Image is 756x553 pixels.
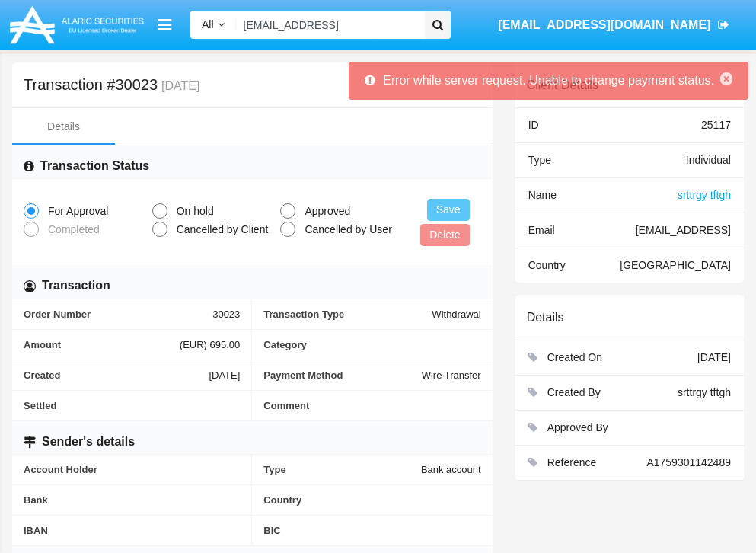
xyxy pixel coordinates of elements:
[209,369,240,381] span: [DATE]
[167,222,273,238] span: Cancelled by Client
[24,494,240,506] span: Bank
[295,222,395,238] span: Cancelled by User
[527,310,564,324] h6: Details
[8,2,146,47] img: Logo image
[24,308,212,320] span: Order Number
[432,308,480,320] span: Withdrawal
[422,369,481,381] span: Wire Transfer
[42,277,110,294] h6: Transaction
[636,224,731,236] span: [EMAIL_ADDRESS]
[42,433,135,450] h6: Sender's details
[646,456,731,468] span: A1759301142489
[528,224,555,236] span: Email
[427,199,470,221] button: Save
[190,17,236,33] a: All
[167,203,218,219] span: On hold
[678,189,731,201] span: srttrgy tftgh
[263,464,421,475] span: Type
[620,259,731,271] span: [GEOGRAPHIC_DATA]
[263,369,421,381] span: Payment Method
[263,339,480,350] span: Category
[39,203,112,219] span: For Approval
[678,386,731,398] span: srttrgy tftgh
[158,80,199,92] small: [DATE]
[24,400,240,411] span: Settled
[24,369,209,381] span: Created
[697,351,731,363] span: [DATE]
[383,74,714,87] span: Error while server request. Unable to change payment status.
[547,386,601,398] span: Created By
[421,464,481,475] span: Bank account
[547,421,608,433] span: Approved By
[498,18,710,31] span: [EMAIL_ADDRESS][DOMAIN_NAME]
[39,222,104,238] span: Completed
[263,525,480,536] span: BIC
[212,308,240,320] span: 30023
[528,259,566,271] span: Country
[202,18,214,30] span: All
[528,119,539,131] span: ID
[180,339,240,350] span: (EUR) 695.00
[547,456,597,468] span: Reference
[263,494,480,506] span: Country
[47,119,80,135] div: Details
[491,4,737,46] a: [EMAIL_ADDRESS][DOMAIN_NAME]
[236,11,419,39] input: Search
[295,203,354,219] span: Approved
[547,351,602,363] span: Created On
[40,158,149,174] h6: Transaction Status
[686,154,731,166] span: Individual
[24,339,180,350] span: Amount
[701,119,731,131] span: 25117
[528,154,551,166] span: Type
[24,464,240,475] span: Account Holder
[24,525,240,536] span: IBAN
[24,78,199,92] h5: Transaction #30023
[263,400,480,411] span: Comment
[263,308,432,320] span: Transaction Type
[420,224,469,246] button: Delete
[528,189,557,201] span: Name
